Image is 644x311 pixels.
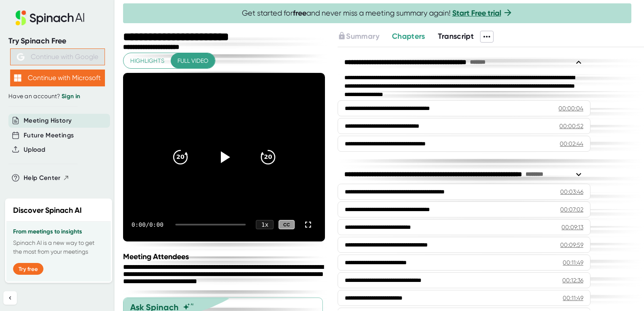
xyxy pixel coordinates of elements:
[123,252,327,261] div: Meeting Attendees
[62,93,80,100] a: Sign in
[13,263,43,275] button: Try free
[10,70,105,86] button: Continue with Microsoft
[560,205,583,214] div: 00:07:02
[123,53,171,69] button: Highlights
[24,131,74,140] button: Future Meetings
[561,223,583,231] div: 00:09:13
[13,239,104,256] p: Spinach AI is a new way to get the most from your meetings
[279,220,295,230] div: CC
[3,291,17,305] button: Collapse sidebar
[13,205,82,216] h2: Discover Spinach AI
[338,31,392,43] div: Upgrade to access
[560,139,583,148] div: 00:02:44
[24,173,70,183] button: Help Center
[563,258,583,267] div: 00:11:49
[392,32,425,41] span: Chapters
[293,8,306,18] b: free
[256,220,274,229] div: 1 x
[8,93,106,100] div: Have an account?
[130,56,164,66] span: Highlights
[560,241,583,249] div: 00:09:59
[560,188,583,196] div: 00:03:46
[392,31,425,42] button: Chapters
[242,8,513,18] span: Get started for and never miss a meeting summary again!
[24,116,72,126] button: Meeting History
[558,104,583,113] div: 00:00:04
[346,32,379,41] span: Summary
[10,48,105,65] button: Continue with Google
[452,8,501,18] a: Start Free trial
[338,31,379,42] button: Summary
[17,53,24,61] img: Aehbyd4JwY73AAAAAElFTkSuQmCC
[171,53,215,69] button: Full video
[24,145,45,155] button: Upload
[562,276,583,284] div: 00:12:36
[559,122,583,130] div: 00:00:52
[177,56,208,66] span: Full video
[438,32,474,41] span: Transcript
[13,228,104,235] h3: From meetings to insights
[438,31,474,42] button: Transcript
[8,36,106,46] div: Try Spinach Free
[131,221,165,228] div: 0:00 / 0:00
[563,294,583,302] div: 00:11:49
[24,173,61,183] span: Help Center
